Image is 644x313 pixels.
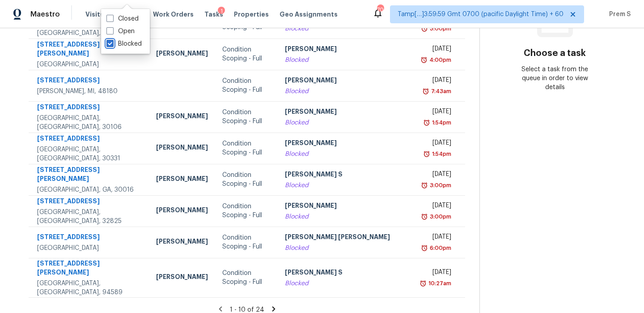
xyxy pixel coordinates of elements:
[422,87,429,96] img: Overdue Alarm Icon
[285,268,409,279] div: [PERSON_NAME] S
[37,87,142,96] div: [PERSON_NAME], MI, 48180
[421,24,428,33] img: Overdue Alarm Icon
[419,279,427,288] img: Overdue Alarm Icon
[517,65,593,92] div: Select a task from the queue in order to view details
[85,10,104,19] span: Visits
[153,10,194,19] span: Work Orders
[30,10,60,19] span: Maestro
[37,103,142,114] div: [STREET_ADDRESS]
[430,150,451,159] div: 1:54pm
[424,201,451,212] div: [DATE]
[421,212,428,221] img: Overdue Alarm Icon
[37,165,142,185] div: [STREET_ADDRESS][PERSON_NAME]
[204,11,223,17] span: Tasks
[285,87,409,96] div: Blocked
[285,107,409,118] div: [PERSON_NAME]
[285,24,409,33] div: Blocked
[37,134,142,145] div: [STREET_ADDRESS]
[285,170,409,181] div: [PERSON_NAME] S
[285,44,409,56] div: [PERSON_NAME]
[37,185,142,194] div: [GEOGRAPHIC_DATA], GA, 30016
[230,307,264,313] span: 1 - 10 of 24
[377,5,383,14] div: 701
[606,10,631,19] span: Prem S
[37,76,142,87] div: [STREET_ADDRESS]
[280,10,338,19] span: Geo Assignments
[398,10,563,19] span: Tamp[…]3:59:59 Gmt 0700 (pacific Daylight Time) + 60
[430,118,451,127] div: 1:54pm
[106,27,135,36] label: Open
[156,49,208,60] div: [PERSON_NAME]
[222,77,271,94] div: Condition Scoping - Full
[428,212,451,221] div: 3:00pm
[285,244,409,253] div: Blocked
[285,76,409,87] div: [PERSON_NAME]
[222,139,271,157] div: Condition Scoping - Full
[423,150,430,159] img: Overdue Alarm Icon
[222,202,271,220] div: Condition Scoping - Full
[285,118,409,127] div: Blocked
[424,76,451,87] div: [DATE]
[285,138,409,150] div: [PERSON_NAME]
[524,49,586,58] h3: Choose a task
[37,20,142,38] div: [GEOGRAPHIC_DATA], [GEOGRAPHIC_DATA], 46040
[424,138,451,150] div: [DATE]
[234,10,269,19] span: Properties
[285,150,409,159] div: Blocked
[427,279,451,288] div: 10:27am
[156,206,208,217] div: [PERSON_NAME]
[37,60,142,69] div: [GEOGRAPHIC_DATA]
[37,197,142,208] div: [STREET_ADDRESS]
[156,111,208,123] div: [PERSON_NAME]
[106,14,139,23] label: Closed
[285,56,409,64] div: Blocked
[424,232,451,244] div: [DATE]
[156,143,208,154] div: [PERSON_NAME]
[285,181,409,190] div: Blocked
[420,56,428,64] img: Overdue Alarm Icon
[285,279,409,288] div: Blocked
[37,232,142,244] div: [STREET_ADDRESS]
[222,171,271,189] div: Condition Scoping - Full
[429,87,451,96] div: 7:43am
[37,244,142,253] div: [GEOGRAPHIC_DATA]
[285,212,409,221] div: Blocked
[156,174,208,185] div: [PERSON_NAME]
[285,232,409,244] div: [PERSON_NAME] [PERSON_NAME]
[218,7,225,16] div: 1
[424,107,451,118] div: [DATE]
[428,244,451,253] div: 6:00pm
[424,268,451,279] div: [DATE]
[222,108,271,126] div: Condition Scoping - Full
[222,45,271,63] div: Condition Scoping - Full
[423,118,430,127] img: Overdue Alarm Icon
[424,44,451,56] div: [DATE]
[428,24,451,33] div: 3:00pm
[428,56,451,64] div: 4:00pm
[421,244,428,253] img: Overdue Alarm Icon
[106,39,142,48] label: Blocked
[156,237,208,248] div: [PERSON_NAME]
[428,181,451,190] div: 3:00pm
[37,145,142,163] div: [GEOGRAPHIC_DATA], [GEOGRAPHIC_DATA], 30331
[285,201,409,212] div: [PERSON_NAME]
[37,279,142,297] div: [GEOGRAPHIC_DATA], [GEOGRAPHIC_DATA], 94589
[156,272,208,283] div: [PERSON_NAME]
[37,40,142,60] div: [STREET_ADDRESS][PERSON_NAME]
[222,233,271,251] div: Condition Scoping - Full
[421,181,428,190] img: Overdue Alarm Icon
[424,170,451,181] div: [DATE]
[37,259,142,279] div: [STREET_ADDRESS][PERSON_NAME]
[222,269,271,287] div: Condition Scoping - Full
[37,114,142,132] div: [GEOGRAPHIC_DATA], [GEOGRAPHIC_DATA], 30106
[37,208,142,226] div: [GEOGRAPHIC_DATA], [GEOGRAPHIC_DATA], 32825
